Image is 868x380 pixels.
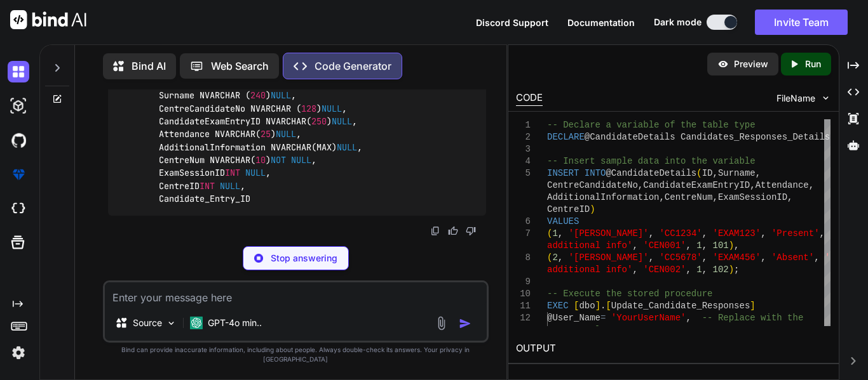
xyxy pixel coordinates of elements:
span: 101 [713,240,729,251]
div: CODE [516,91,543,106]
button: Discord Support [476,16,548,29]
span: [ [606,301,611,311]
div: 3 [516,143,531,155]
img: dislike [466,226,476,236]
img: githubDark [8,129,29,151]
img: copy [430,226,440,236]
span: Attendance [756,180,809,190]
span: ( [547,252,552,263]
span: , [702,240,707,251]
div: 12 [516,312,531,324]
img: preview [717,58,729,70]
span: 'EXAM456' [713,252,761,263]
img: GPT-4o mini [190,317,203,329]
span: AdditionalInformation [547,192,659,202]
span: NOT NULL [271,154,311,166]
span: [ [574,301,579,311]
span: 'CEN002' [643,265,686,275]
span: 1 [696,265,702,275]
span: '[PERSON_NAME]' [569,252,649,263]
span: Dark mode [654,16,702,29]
span: NULL [245,167,266,179]
span: 'CC5678' [659,252,702,263]
img: Bind AI [10,10,86,29]
span: -- Declare a variable of the table type [547,120,756,130]
span: 'CEN001' [643,240,686,251]
img: Pick Models [166,318,177,329]
span: , [702,228,707,239]
p: Run [805,58,821,70]
span: 'Absent' [771,252,814,263]
div: 11 [516,300,531,312]
span: ) [590,204,595,214]
span: 102 [713,265,729,275]
span: NULL [271,90,291,102]
span: CandidateExamEntryID [643,180,750,190]
span: 2 [552,252,557,263]
span: , [756,168,761,178]
div: 10 [516,288,531,300]
div: 1 [516,119,531,131]
span: Documentation [567,17,635,28]
p: Bind can provide inaccurate information, including about people. Always double-check its answers.... [103,345,489,364]
span: NULL [220,180,240,192]
span: Discord Support [476,17,548,28]
img: chevron down [820,93,831,103]
span: dbo [579,301,595,311]
span: , [750,180,755,190]
span: , [702,265,707,275]
span: ( [696,168,702,178]
span: @CandidateDetails [606,168,696,178]
span: EXEC [547,301,569,311]
span: . [600,301,606,311]
span: INSERT [547,168,579,178]
div: 4 [516,155,531,167]
span: , [820,228,825,239]
span: INTO [585,168,606,178]
span: NULL [276,129,296,140]
span: 1 [696,240,702,251]
span: , [638,180,643,190]
span: -- Insert sample data into the variable [547,156,756,166]
span: , [558,228,563,239]
span: , [632,265,637,275]
span: 'YourUserName' [611,313,686,323]
div: 2 [516,131,531,143]
img: icon [459,317,471,330]
span: , [649,228,654,239]
span: -- Execute the stored procedure [547,289,712,299]
div: 8 [516,252,531,264]
p: Bind AI [132,58,166,74]
h2: OUTPUT [508,334,839,364]
span: VALUES [547,216,579,226]
span: 128 [301,103,316,114]
span: additional info' [547,240,632,251]
span: ExamSessionID [718,192,787,202]
span: @CandidateDetails Candidates_Responses_Details [585,132,830,142]
span: @User_Name [547,313,600,323]
span: DECLARE [547,132,585,142]
span: , [632,240,637,251]
span: 25 [261,129,271,140]
span: CentreID [547,204,590,214]
p: GPT-4o min.. [208,317,262,329]
span: , [761,228,766,239]
span: , [702,252,707,263]
span: 'Present' [771,228,820,239]
button: Documentation [567,16,635,29]
span: 'CC1234' [659,228,702,239]
span: CentreNum [665,192,713,202]
img: darkAi-studio [8,95,29,117]
span: -- Replace with the [702,313,804,323]
span: '[PERSON_NAME]' [569,228,649,239]
span: , [713,168,718,178]
img: cloudideIcon [8,198,29,219]
span: = [600,313,606,323]
span: , [787,192,792,202]
span: INT [225,167,240,179]
span: , [686,240,691,251]
img: attachment [434,316,449,331]
span: additional info' [547,265,632,275]
span: actual user name [569,325,654,335]
span: CentreCandidateNo [547,180,638,190]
